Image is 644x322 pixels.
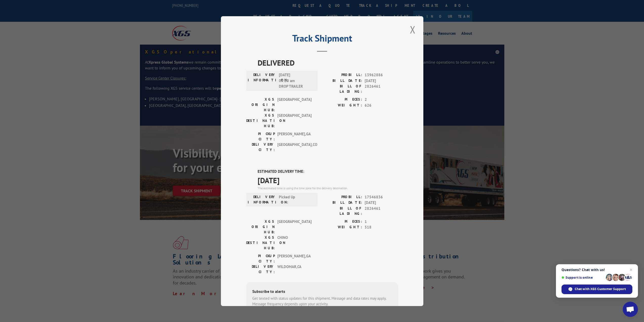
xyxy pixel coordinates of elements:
[322,78,362,84] label: BILL DATE:
[258,174,398,186] span: [DATE]
[575,287,626,291] span: Chat with XGS Customer Support
[252,288,392,295] div: Subscribe to alerts
[365,102,398,108] span: 626
[365,194,398,200] span: 17546836
[277,264,311,274] span: WILDOMAR , CA
[365,97,398,103] span: 2
[277,142,311,153] span: [GEOGRAPHIC_DATA] , CO
[279,194,313,205] span: Picked Up
[277,97,311,113] span: [GEOGRAPHIC_DATA]
[365,78,398,84] span: [DATE]
[248,194,276,205] label: DELIVERY INFORMATION:
[252,295,392,307] div: Get texted with status updates for this shipment. Message and data rates may apply. Message frequ...
[322,194,362,200] label: PROBILL:
[277,235,311,251] span: CHINO
[246,264,275,274] label: DELIVERY CITY:
[277,219,311,235] span: [GEOGRAPHIC_DATA]
[248,72,276,89] label: DELIVERY INFORMATION:
[562,276,604,279] span: Support is online
[322,219,362,224] label: PIECES:
[277,253,311,264] span: [PERSON_NAME] , GA
[365,205,398,216] span: 2826461
[258,57,398,68] span: DELIVERED
[246,35,398,44] h2: Track Shipment
[562,285,632,294] span: Chat with XGS Customer Support
[562,268,632,272] span: Questions? Chat with us!
[322,84,362,94] label: BILL OF LADING:
[246,235,275,251] label: XGS DESTINATION HUB:
[277,113,311,129] span: [GEOGRAPHIC_DATA]
[623,302,638,317] a: Open chat
[246,219,275,235] label: XGS ORIGIN HUB:
[322,97,362,103] label: PIECES:
[408,23,417,36] button: Close modal
[246,97,275,113] label: XGS ORIGIN HUB:
[365,72,398,78] span: 13962886
[322,200,362,206] label: BILL DATE:
[322,205,362,216] label: BILL OF LADING:
[322,72,362,78] label: PROBILL:
[246,142,275,153] label: DELIVERY CITY:
[258,186,398,190] div: The estimated time is using the time zone for the delivery destination.
[365,84,398,94] span: 2826461
[258,169,398,175] label: ESTIMATED DELIVERY TIME:
[322,102,362,108] label: WEIGHT:
[246,253,275,264] label: PICKUP CITY:
[277,131,311,142] span: [PERSON_NAME] , GA
[322,224,362,230] label: WEIGHT:
[365,200,398,206] span: [DATE]
[365,219,398,224] span: 1
[246,131,275,142] label: PICKUP CITY:
[246,113,275,129] label: XGS DESTINATION HUB:
[279,72,313,89] span: [DATE] 09:00 am DROP TRAILER
[365,224,398,230] span: 518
